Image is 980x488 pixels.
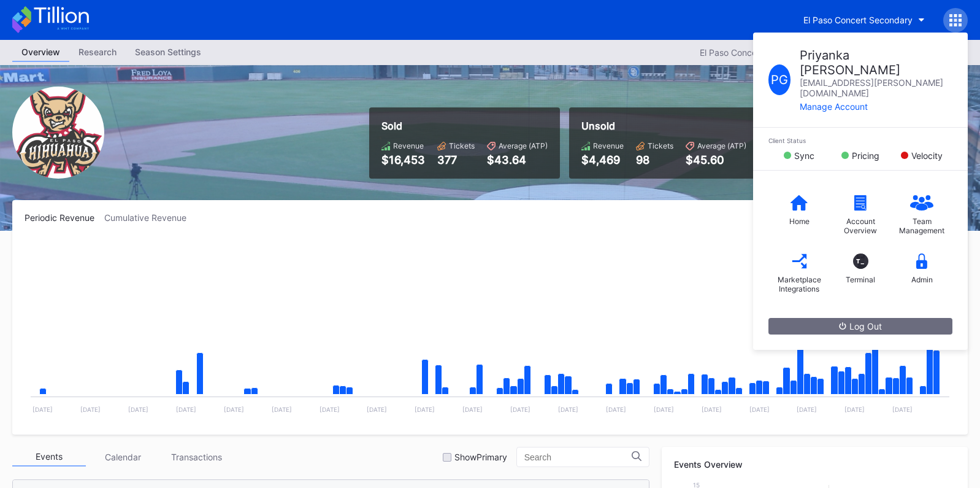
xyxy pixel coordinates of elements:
div: $45.60 [686,153,746,166]
div: Periodic Revenue [25,212,104,223]
div: Unsold [581,120,746,132]
div: Season Settings [126,43,210,61]
text: [DATE] [558,406,578,413]
div: Marketplace Integrations [775,275,824,293]
text: [DATE] [176,406,196,413]
div: Client Status [768,137,952,144]
text: [DATE] [702,406,722,413]
div: $4,469 [581,153,624,166]
text: [DATE] [367,406,387,413]
div: Tickets [449,141,475,150]
div: Revenue [593,141,624,150]
img: El_Paso_Chihuahuas.svg [12,87,104,179]
div: Show Primary [454,452,507,462]
div: Calendar [86,447,159,467]
div: Events Overview [674,459,955,470]
text: [DATE] [320,406,340,413]
a: Research [69,43,126,62]
div: Sync [794,150,814,161]
div: 98 [636,153,673,166]
div: Average (ATP) [697,141,746,150]
div: Research [69,43,126,61]
text: [DATE] [462,406,483,413]
div: T_ [853,254,868,269]
text: [DATE] [892,406,913,413]
text: [DATE] [224,406,244,413]
text: [DATE] [80,406,101,413]
text: [DATE] [128,406,148,413]
button: El Paso Concert Secondary 2025 [694,44,851,61]
div: Revenue [393,141,424,150]
div: $43.64 [487,153,548,166]
div: El Paso Concert Secondary 2025 [700,47,832,58]
div: Sold [381,120,548,132]
a: Season Settings [126,43,210,62]
div: [EMAIL_ADDRESS][PERSON_NAME][DOMAIN_NAME] [800,77,952,98]
svg: Chart title [25,238,955,422]
a: Overview [12,43,69,62]
div: Account Overview [836,217,885,235]
div: Home [789,217,810,226]
div: Cumulative Revenue [104,212,196,223]
div: Terminal [846,275,875,284]
text: [DATE] [33,406,53,413]
div: Team Management [897,217,946,235]
text: [DATE] [415,406,435,413]
input: Search [524,452,632,462]
button: Log Out [768,318,952,335]
div: $16,453 [381,153,425,166]
div: Transactions [159,447,233,467]
button: El Paso Concert Secondary [794,9,934,31]
text: [DATE] [654,406,674,413]
div: Average (ATP) [499,141,548,150]
text: [DATE] [749,406,770,413]
text: [DATE] [606,406,626,413]
div: Events [12,447,86,467]
div: Manage Account [800,101,952,112]
div: Tickets [648,141,673,150]
div: P G [768,64,791,95]
div: El Paso Concert Secondary [803,15,913,25]
div: Log Out [839,321,882,331]
div: Admin [911,275,933,284]
div: 377 [437,153,475,166]
text: [DATE] [797,406,817,413]
div: Priyanka [PERSON_NAME] [800,48,952,77]
div: Pricing [852,150,879,161]
text: [DATE] [510,406,530,413]
text: [DATE] [272,406,292,413]
text: [DATE] [844,406,865,413]
div: Velocity [911,150,943,161]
